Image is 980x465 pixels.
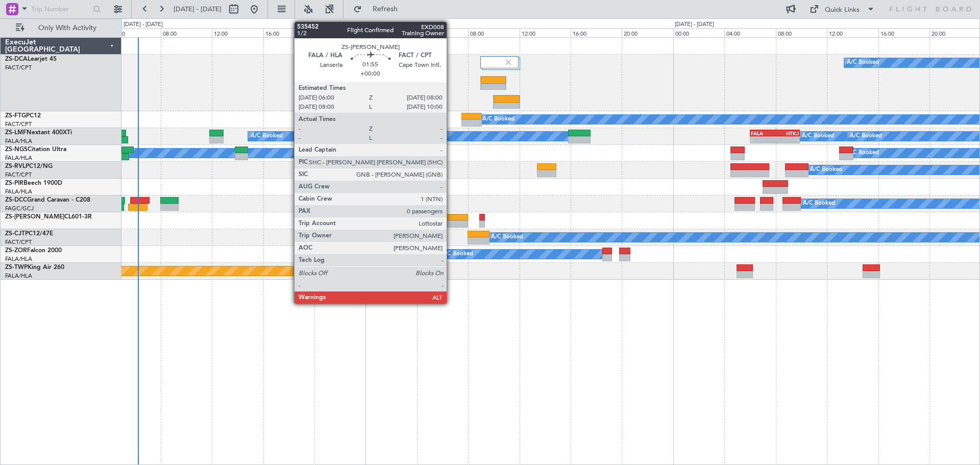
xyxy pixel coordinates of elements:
div: 16:00 [878,28,929,37]
span: ZS-LMF [5,130,27,136]
span: ZS-PIR [5,180,23,186]
a: FACT/CPT [5,238,32,246]
a: ZS-LMFNextant 400XTi [5,130,72,136]
button: Refresh [349,1,410,17]
a: FAGC/GCJ [5,205,34,212]
div: 08:00 [161,28,212,37]
div: 12:00 [827,28,878,37]
a: FALA/HLA [5,272,32,280]
div: [DATE] - [DATE] [124,20,163,29]
a: ZS-[PERSON_NAME]CL601-3R [5,214,92,220]
div: A/C Booked [847,145,879,161]
div: 16:00 [263,28,314,37]
button: Only With Activity [11,20,111,36]
div: - [775,137,799,143]
span: ZS-DCC [5,197,27,203]
a: ZS-NGSCitation Ultra [5,146,66,153]
a: ZS-DCCGrand Caravan - C208 [5,197,90,203]
div: 04:00 [109,28,160,37]
div: Quick Links [825,5,860,15]
a: FALA/HLA [5,137,32,145]
div: 20:00 [314,28,365,37]
a: ZS-DCALearjet 45 [5,56,57,62]
a: ZS-TWPKing Air 260 [5,264,64,271]
div: A/C Booked [847,55,879,70]
div: A/C Booked [441,247,473,262]
div: HTKJ [775,130,799,136]
a: ZS-FTGPC12 [5,113,41,119]
div: 08:00 [468,28,519,37]
a: ZS-CJTPC12/47E [5,231,53,237]
span: Only With Activity [27,25,108,32]
div: 00:00 [673,28,724,37]
a: FACT/CPT [5,171,32,179]
a: ZS-RVLPC12/NG [5,163,53,169]
a: FALA/HLA [5,154,32,162]
button: Quick Links [804,1,880,17]
span: ZS-RVL [5,163,26,169]
div: FALA [751,130,775,136]
div: 16:00 [571,28,622,37]
div: 04:00 [724,28,775,37]
div: 00:00 [365,28,416,37]
div: - [751,137,775,143]
span: ZS-ZOR [5,248,27,254]
div: A/C Booked [850,129,882,144]
span: ZS-DCA [5,56,28,62]
span: ZS-TWP [5,264,28,271]
span: Refresh [364,6,407,13]
div: 04:00 [417,28,468,37]
span: ZS-[PERSON_NAME] [5,214,64,220]
span: [DATE] - [DATE] [174,5,222,14]
div: A/C Booked [251,129,283,144]
div: A/C Booked [803,196,835,211]
div: [DATE] - [DATE] [675,20,714,29]
div: 08:00 [776,28,827,37]
a: ZS-ZORFalcon 2000 [5,248,62,254]
img: gray-close.svg [504,58,513,67]
div: A/C Booked [802,129,834,144]
div: [DATE] - [DATE] [367,20,406,29]
a: FACT/CPT [5,120,32,128]
div: A/C Booked [810,162,842,178]
a: FALA/HLA [5,255,32,263]
a: FACT/CPT [5,64,32,71]
a: FALA/HLA [5,188,32,195]
input: Trip Number [31,2,90,17]
div: 12:00 [520,28,571,37]
span: ZS-CJT [5,231,25,237]
div: A/C Booked [482,112,514,127]
a: ZS-PIRBeech 1900D [5,180,62,186]
div: 20:00 [622,28,673,37]
div: 12:00 [212,28,263,37]
div: A/C Booked [491,230,523,245]
span: ZS-FTG [5,113,26,119]
span: ZS-NGS [5,146,28,153]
